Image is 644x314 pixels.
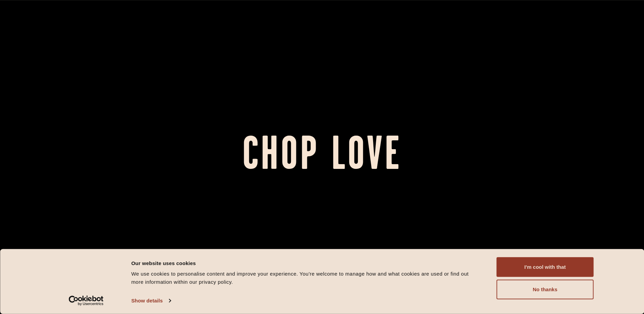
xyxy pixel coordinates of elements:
[131,296,171,306] a: Show details
[497,257,594,277] button: I'm cool with that
[497,280,594,299] button: No thanks
[131,259,481,267] div: Our website uses cookies
[56,296,116,306] a: Usercentrics Cookiebot - opens in a new window
[131,270,481,286] div: We use cookies to personalise content and improve your experience. You're welcome to manage how a...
